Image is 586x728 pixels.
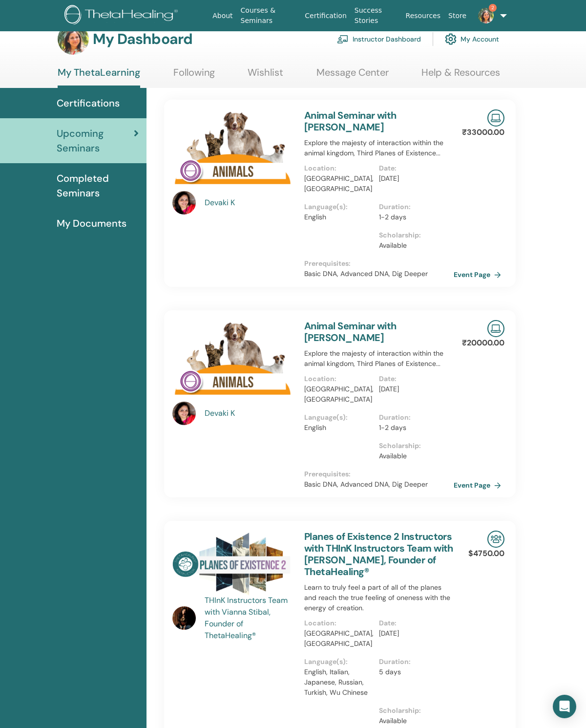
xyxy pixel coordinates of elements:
img: default.jpg [172,606,196,630]
p: Available [379,240,448,251]
p: Available [379,716,448,726]
img: default.jpg [172,191,196,214]
p: [GEOGRAPHIC_DATA], [GEOGRAPHIC_DATA] [304,173,373,194]
p: Date : [379,163,448,173]
span: 2 [489,4,497,12]
p: 1-2 days [379,423,448,433]
p: ₹33000.00 [462,127,504,138]
p: English [304,212,373,222]
span: My Documents [57,216,126,231]
p: $4750.00 [468,548,504,559]
img: Live Online Seminar [487,320,504,337]
a: Courses & Seminars [237,1,301,30]
img: cog.svg [445,31,457,47]
h3: My Dashboard [93,30,192,48]
a: Event Page [454,478,505,492]
a: Message Center [316,66,389,86]
a: THInK Instructors Team with Vianna Stibal, Founder of ThetaHealing® [205,595,295,642]
div: Open Intercom Messenger [553,695,576,718]
img: default.jpg [58,23,89,55]
p: [DATE] [379,173,448,184]
p: English, Italian, Japanese, Russian, Turkish, Wu Chinese [304,667,373,698]
p: Prerequisites : [304,469,454,479]
p: English [304,423,373,433]
p: Scholarship : [379,230,448,240]
a: Planes of Existence 2 Instructors with THInK Instructors Team with [PERSON_NAME], Founder of Thet... [304,530,453,578]
a: About [209,7,236,25]
a: Wishlist [248,66,283,86]
p: Language(s) : [304,412,373,423]
img: Animal Seminar [172,320,293,405]
a: Animal Seminar with [PERSON_NAME] [304,320,397,344]
p: [GEOGRAPHIC_DATA], [GEOGRAPHIC_DATA] [304,384,373,405]
p: 5 days [379,667,448,677]
img: Planes of Existence 2 Instructors [172,531,293,598]
p: Location : [304,163,373,173]
span: Upcoming Seminars [57,126,134,155]
a: Resources [402,7,445,25]
p: Basic DNA, Advanced DNA, Dig Deeper [304,479,454,490]
p: Prerequisites : [304,258,454,269]
img: default.jpg [172,402,196,425]
img: In-Person Seminar [487,531,504,548]
img: Live Online Seminar [487,109,504,127]
a: Event Page [454,267,505,282]
img: logo.png [64,5,181,27]
p: Duration : [379,202,448,212]
a: Following [173,66,215,86]
a: Animal Seminar with [PERSON_NAME] [304,109,397,133]
p: 1-2 days [379,212,448,222]
a: My ThetaLearning [58,66,140,88]
a: My Account [445,28,499,50]
p: Location : [304,618,373,628]
a: Devaki K [205,197,295,209]
p: [GEOGRAPHIC_DATA], [GEOGRAPHIC_DATA] [304,628,373,649]
p: Date : [379,374,448,384]
p: Learn to truly feel a part of all of the planes and reach the true feeling of oneness with the en... [304,582,454,613]
p: Available [379,451,448,461]
p: Duration : [379,657,448,667]
p: [DATE] [379,384,448,394]
span: Certifications [57,96,120,110]
p: Scholarship : [379,706,448,716]
p: Language(s) : [304,202,373,212]
p: [DATE] [379,628,448,639]
img: chalkboard-teacher.svg [337,35,349,43]
a: Devaki K [205,407,295,419]
a: Instructor Dashboard [337,28,421,50]
a: Certification [301,7,350,25]
p: Scholarship : [379,441,448,451]
a: Store [444,7,470,25]
a: Help & Resources [421,66,500,86]
p: Explore the majesty of interaction within the animal kingdom, Third Planes of Existence... [304,348,454,369]
p: Basic DNA, Advanced DNA, Dig Deeper [304,269,454,279]
p: ₹20000.00 [462,337,504,349]
span: Completed Seminars [57,171,139,200]
a: Success Stories [351,1,402,30]
img: Animal Seminar [172,109,293,194]
p: Duration : [379,412,448,423]
p: Language(s) : [304,657,373,667]
img: default.jpg [478,8,494,23]
p: Explore the majesty of interaction within the animal kingdom, Third Planes of Existence... [304,138,454,158]
p: Date : [379,618,448,628]
p: Location : [304,374,373,384]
